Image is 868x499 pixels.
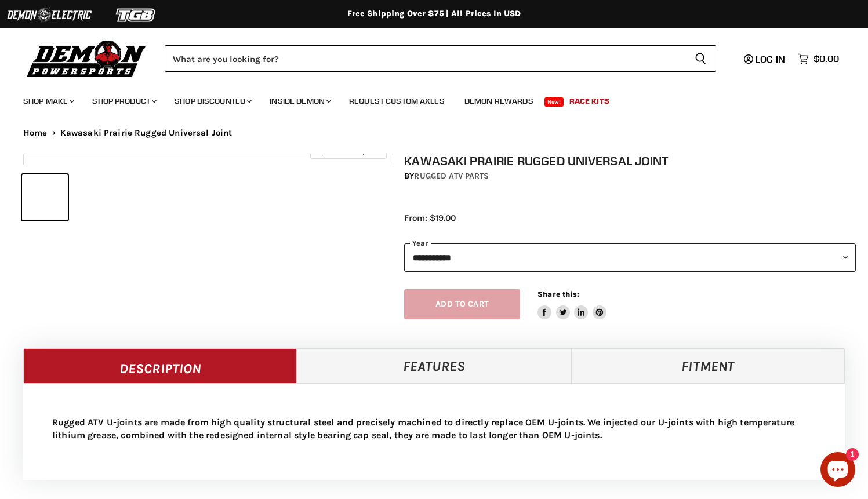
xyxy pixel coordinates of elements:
button: IMAGE thumbnail [22,174,68,220]
a: Request Custom Axles [340,89,453,113]
a: Features [297,348,571,383]
span: Click to expand [316,146,380,155]
img: Demon Electric Logo 2 [6,4,93,26]
aside: Share this: [537,289,606,320]
button: Search [685,45,716,72]
input: Search [165,45,685,72]
a: Rugged ATV Parts [414,171,489,181]
img: TGB Logo 2 [93,4,180,26]
inbox-online-store-chat: Shopify online store chat [817,452,859,490]
a: Fitment [571,348,845,383]
ul: Main menu [14,85,836,113]
a: Inside Demon [261,89,338,113]
span: New! [544,97,564,107]
form: Product [165,45,716,72]
a: Shop Product [83,89,164,113]
select: year [404,243,856,272]
a: Race Kits [561,89,618,113]
a: Shop Make [14,89,81,113]
a: Description [23,348,297,383]
span: From: $19.00 [404,213,456,223]
div: by [404,170,856,183]
span: Share this: [537,290,579,298]
a: Demon Rewards [456,89,542,113]
h1: Kawasaki Prairie Rugged Universal Joint [404,154,856,168]
p: Rugged ATV U-joints are made from high quality structural steel and precisely machined to directl... [52,416,816,442]
img: Demon Powersports [23,38,150,79]
span: $0.00 [813,53,839,64]
span: Kawasaki Prairie Rugged Universal Joint [60,128,233,138]
a: Shop Discounted [166,89,259,113]
span: Log in [756,53,785,65]
a: $0.00 [792,50,845,67]
a: Log in [739,54,792,64]
a: Home [23,128,48,138]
